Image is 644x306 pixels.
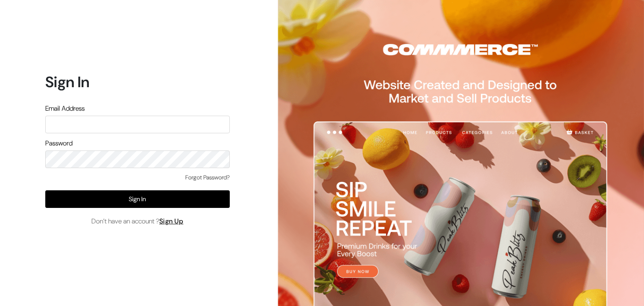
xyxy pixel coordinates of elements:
[45,104,85,114] label: Email Address
[45,73,230,91] h1: Sign In
[91,216,184,226] span: Don’t have an account ?
[45,190,230,208] button: Sign In
[45,138,73,148] label: Password
[159,217,184,226] a: Sign Up
[185,173,230,182] a: Forgot Password?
